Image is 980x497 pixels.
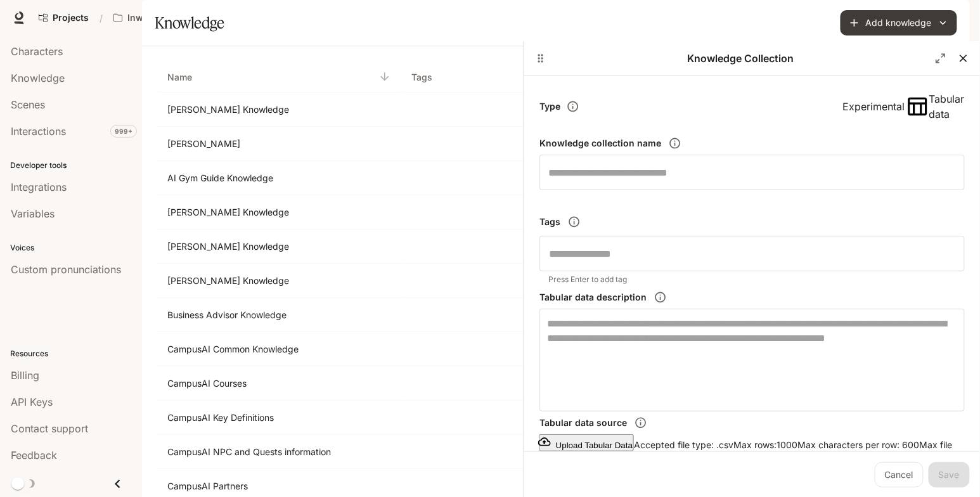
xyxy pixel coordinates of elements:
p: CampusAI Common Knowledge [167,343,381,356]
p: Adebayo Ogunlesi [167,138,381,150]
a: Cancel [875,462,924,487]
p: Business Advisor Knowledge [167,309,381,321]
h6: Tags [539,216,560,228]
button: Open workspace menu [108,5,218,30]
span: Accepted file type: .csv [634,439,733,450]
a: Go to projects [33,5,94,30]
p: AI Gym Guide Knowledge [167,172,381,184]
button: Drag to resize [529,47,552,70]
p: Alfred von Cache Knowledge [167,240,381,253]
p: Anna Knowledge [167,274,381,287]
h1: Knowledge [155,10,224,35]
span: Experimental [843,100,905,113]
div: This is an experimental feature, we do not recommend using in production environment [843,99,905,114]
h6: Knowledge collection name [539,137,661,150]
button: upload tabular data [539,434,634,451]
p: Press Enter to add tag [548,273,956,286]
p: CampusAI Partners [167,480,381,493]
p: Knowledge Collection [552,51,929,66]
p: Name [167,68,192,86]
h6: Type [539,100,560,113]
p: CampusAI Courses [167,377,381,390]
p: Tabular data [929,91,965,122]
p: CampusAI Key Definitions [167,411,381,424]
h6: Tabular data source [539,416,627,429]
h6: Tabular data description [539,291,647,304]
p: Tags [411,68,432,86]
button: Add knowledge [841,10,957,35]
p: Adam Knowledge [167,103,381,116]
div: / [94,11,108,25]
span: Max rows: 1000 [733,439,797,450]
p: Inworld AI Demos kamil [127,13,198,23]
p: CampusAI NPC and Quests information [167,446,381,458]
span: Max characters per row: 600 [797,439,919,450]
p: Aida Carewell Knowledge [167,206,381,219]
div: tabular-knowledge-form [539,286,965,467]
span: Projects [53,13,89,23]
